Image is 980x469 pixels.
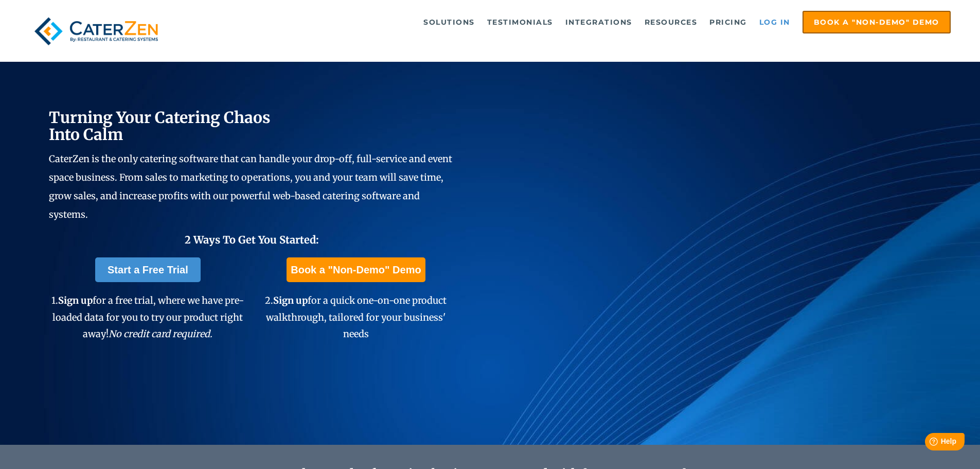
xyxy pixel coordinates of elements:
[888,429,969,458] iframe: Help widget launcher
[58,294,93,306] span: Sign up
[185,233,319,246] span: 2 Ways To Get You Started:
[418,12,480,32] a: Solutions
[560,12,637,32] a: Integrations
[482,12,558,32] a: Testimonials
[51,294,244,340] span: 1. for a free trial, where we have pre-loaded data for you to try our product right away!
[273,294,308,306] span: Sign up
[95,257,201,282] a: Start a Free Trial
[754,12,795,32] a: Log in
[803,11,951,33] a: Book a "Non-Demo" Demo
[49,153,452,220] span: CaterZen is the only catering software that can handle your drop-off, full-service and event spac...
[187,11,951,33] div: Navigation Menu
[704,12,752,32] a: Pricing
[639,12,703,32] a: Resources
[265,294,447,340] span: 2. for a quick one-on-one product walkthrough, tailored for your business' needs
[109,328,212,340] em: No credit card required.
[29,11,163,51] img: caterzen
[49,108,271,144] span: Turning Your Catering Chaos Into Calm
[287,257,425,282] a: Book a "Non-Demo" Demo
